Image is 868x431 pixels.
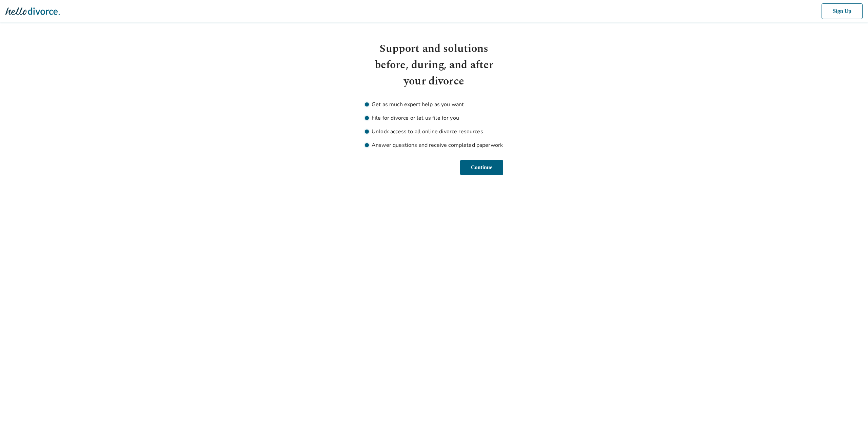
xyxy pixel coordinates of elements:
li: Get as much expert help as you want [365,100,503,109]
li: Unlock access to all online divorce resources [365,128,503,136]
li: File for divorce or let us file for you [365,114,503,122]
h1: Support and solutions before, during, and after your divorce [365,41,503,90]
img: Hello Divorce Logo [5,4,60,18]
li: Answer questions and receive completed paperwork [365,141,503,149]
button: Sign Up [820,3,863,19]
button: Continue [459,160,503,175]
